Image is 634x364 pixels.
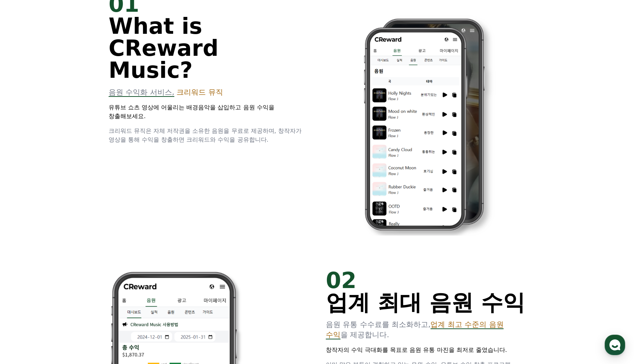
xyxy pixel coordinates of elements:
[326,269,525,291] div: 02
[23,244,28,250] span: 홈
[109,127,302,143] span: 크리워드 뮤직은 자체 저작권을 소유한 음원을 무료로 제공하며, 창작자가 영상을 통해 수익을 창출하면 크리워드와 수익을 공유합니다.
[326,290,525,315] span: 업계 최대 음원 수익
[326,346,525,354] p: 창작자의 수익 극대화를 목표로 음원 유통 마진을 최저로 줄였습니다.
[326,320,504,339] span: 업계 최고 수준의 음원 수익
[109,103,308,121] p: 유튜브 쇼츠 영상에 어울리는 배경음악을 삽입하고 음원 수익을 창출해보세요.
[2,233,48,251] a: 홈
[67,244,76,250] span: 대화
[109,13,218,83] span: What is CReward Music?
[109,88,174,97] span: 음원 수익화 서비스,
[48,233,95,251] a: 대화
[95,233,141,251] a: 설정
[176,88,223,97] span: 크리워드 뮤직
[326,319,525,340] p: 음원 유통 수수료를 최소화하고, 을 제공합니다.
[113,244,122,250] span: 설정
